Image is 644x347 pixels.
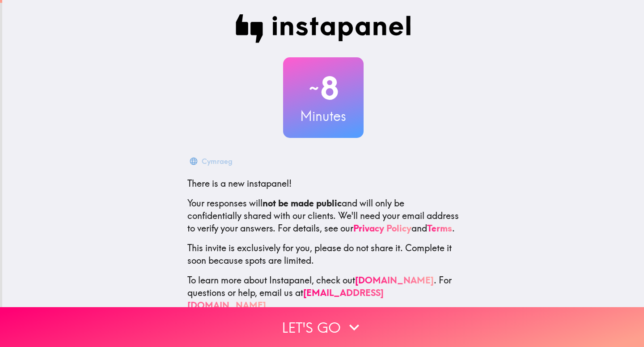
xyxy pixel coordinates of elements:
b: not be made public [263,197,342,209]
a: Privacy Policy [353,223,411,234]
h3: Minutes [283,107,364,125]
span: There is a new instapanel! [187,178,292,189]
p: This invite is exclusively for you, please do not share it. Complete it soon because spots are li... [187,242,459,267]
p: To learn more about Instapanel, check out . For questions or help, email us at . [187,274,459,312]
p: Your responses will and will only be confidentially shared with our clients. We'll need your emai... [187,197,459,235]
span: ~ [308,75,320,102]
button: Cymraeg [187,152,236,170]
img: Instapanel [236,14,411,43]
h2: 8 [283,70,364,107]
a: Terms [427,223,452,234]
a: [DOMAIN_NAME] [355,274,434,286]
div: Cymraeg [202,155,233,167]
